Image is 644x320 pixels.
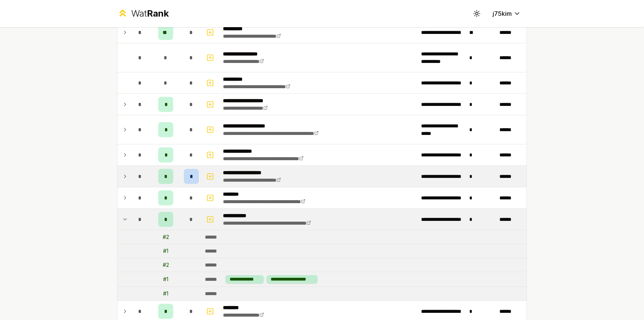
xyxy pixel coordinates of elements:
[163,233,169,241] div: # 2
[163,247,168,255] div: # 1
[117,8,169,20] a: WatRank
[147,8,169,19] span: Rank
[163,261,169,269] div: # 2
[493,9,512,18] span: j75kim
[131,8,169,20] div: Wat
[163,276,168,283] div: # 1
[487,7,527,20] button: j75kim
[163,290,168,297] div: # 1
